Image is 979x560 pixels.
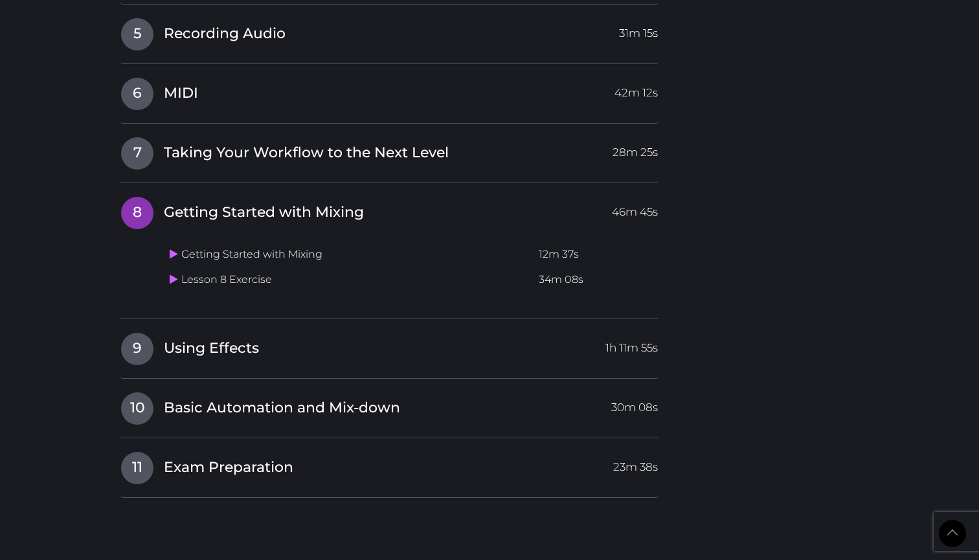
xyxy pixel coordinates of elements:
[613,452,658,475] span: 23m 38s
[121,18,153,50] span: 5
[613,137,658,161] span: 28m 25s
[164,458,293,478] span: Exam Preparation
[121,137,153,170] span: 7
[534,242,658,267] td: 12m 37s
[611,392,658,416] span: 30m 08s
[939,520,966,547] a: Back to Top
[120,332,658,359] a: 9Using Effects1h 11m 55s
[164,339,259,359] span: Using Effects
[605,333,658,356] span: 1h 11m 55s
[164,203,364,223] span: Getting Started with Mixing
[164,84,198,104] span: MIDI
[612,197,658,220] span: 46m 45s
[120,137,658,164] a: 7Taking Your Workflow to the Next Level28m 25s
[120,77,658,104] a: 6MIDI42m 12s
[164,267,534,293] td: Lesson 8 Exercise
[121,197,153,229] span: 8
[619,18,658,41] span: 31m 15s
[120,196,658,223] a: 8Getting Started with Mixing46m 45s
[120,451,658,478] a: 11Exam Preparation23m 38s
[121,78,153,110] span: 6
[164,398,400,418] span: Basic Automation and Mix-down
[164,143,449,163] span: Taking Your Workflow to the Next Level
[120,17,658,45] a: 5Recording Audio31m 15s
[164,24,286,44] span: Recording Audio
[120,392,658,419] a: 10Basic Automation and Mix-down30m 08s
[121,392,153,425] span: 10
[121,452,153,484] span: 11
[121,333,153,365] span: 9
[614,78,658,101] span: 42m 12s
[164,242,534,267] td: Getting Started with Mixing
[534,267,658,293] td: 34m 08s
